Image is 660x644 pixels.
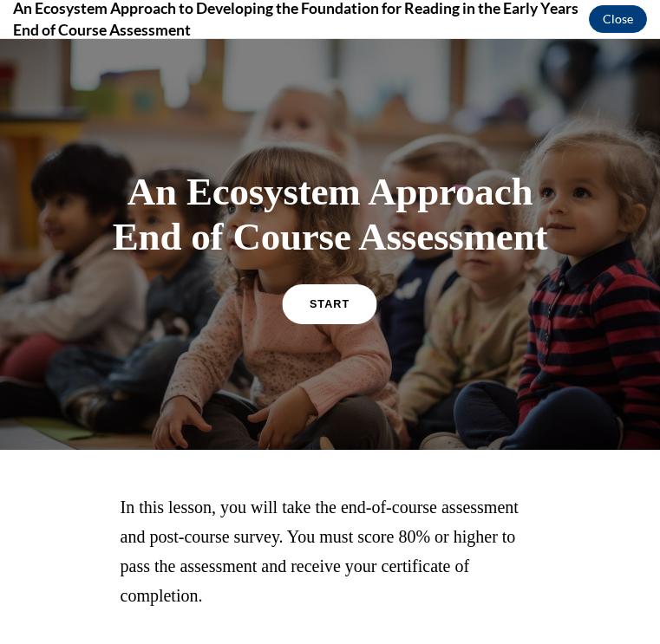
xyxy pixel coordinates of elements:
[589,5,647,33] button: Close
[283,244,377,284] a: START
[121,459,519,566] span: In this lesson, you will take the end-of-course assessment and post-course survey. You must score...
[310,258,350,271] span: START
[101,130,559,220] h1: An Ecosystem Approach End of Course Assessment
